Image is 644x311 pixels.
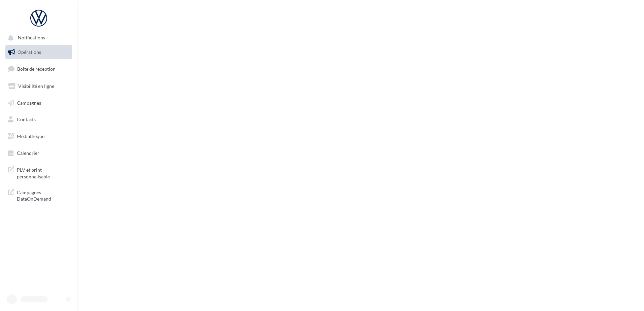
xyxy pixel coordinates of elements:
[17,66,56,72] span: Boîte de réception
[18,49,41,55] span: Opérations
[17,165,69,180] span: PLV et print personnalisable
[17,188,69,202] span: Campagnes DataOnDemand
[4,45,73,59] a: Opérations
[17,150,39,156] span: Calendrier
[4,146,73,160] a: Calendrier
[4,185,73,205] a: Campagnes DataOnDemand
[4,96,73,110] a: Campagnes
[17,100,41,105] span: Campagnes
[17,116,36,122] span: Contacts
[4,112,73,127] a: Contacts
[4,163,73,182] a: PLV et print personnalisable
[18,35,45,41] span: Notifications
[4,62,73,76] a: Boîte de réception
[17,133,44,139] span: Médiathèque
[4,79,73,93] a: Visibilité en ligne
[18,83,54,89] span: Visibilité en ligne
[4,129,73,143] a: Médiathèque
